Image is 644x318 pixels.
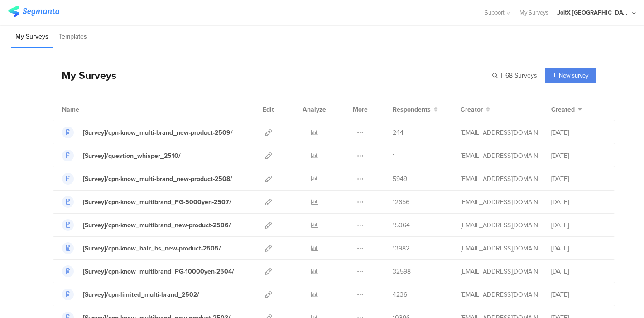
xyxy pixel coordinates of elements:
[351,98,370,121] div: More
[393,197,409,207] span: 12656
[393,105,438,114] button: Respondents
[83,290,199,299] div: [Survey]/cpn-limited_multi-brand_2502/
[393,105,431,114] span: Respondents
[505,71,537,80] span: 68 Surveys
[62,105,116,114] div: Name
[461,267,538,276] div: kumai.ik@pg.com
[62,127,233,138] a: [Survey]/cpn-know_multi-brand_new-product-2509/
[557,8,630,17] div: JoltX [GEOGRAPHIC_DATA]
[8,6,59,17] img: segmanta logo
[62,265,234,277] a: [Survey]/cpn-know_multibrand_PG-10000yen-2504/
[259,98,278,121] div: Edit
[461,105,490,114] button: Creator
[62,289,199,300] a: [Survey]/cpn-limited_multi-brand_2502/
[551,244,606,253] div: [DATE]
[11,26,53,48] li: My Surveys
[461,174,538,184] div: kumai.ik@pg.com
[62,173,232,185] a: [Survey]/cpn-know_multi-brand_new-product-2508/
[461,220,538,230] div: kumai.ik@pg.com
[83,197,231,207] div: [Survey]/cpn-know_multibrand_PG-5000yen-2507/
[461,128,538,137] div: kumai.ik@pg.com
[393,220,410,230] span: 15064
[559,71,588,80] span: New survey
[393,290,407,299] span: 4236
[461,197,538,207] div: kumai.ik@pg.com
[461,151,538,161] div: kumai.ik@pg.com
[551,290,606,299] div: [DATE]
[551,151,606,161] div: [DATE]
[551,105,575,114] span: Created
[485,8,505,17] span: Support
[393,174,407,184] span: 5949
[393,244,409,253] span: 13982
[393,128,404,137] span: 244
[551,128,606,137] div: [DATE]
[500,71,504,80] span: |
[551,105,582,114] button: Created
[461,290,538,299] div: kumai.ik@pg.com
[301,98,328,121] div: Analyze
[62,196,231,208] a: [Survey]/cpn-know_multibrand_PG-5000yen-2507/
[62,219,231,231] a: [Survey]/cpn-know_multibrand_new-product-2506/
[551,197,606,207] div: [DATE]
[55,26,91,48] li: Templates
[62,242,221,254] a: [Survey]/cpn-know_hair_hs_new-product-2505/
[551,267,606,276] div: [DATE]
[393,267,411,276] span: 32598
[461,244,538,253] div: kumai.ik@pg.com
[393,151,395,161] span: 1
[83,220,231,230] div: [Survey]/cpn-know_multibrand_new-product-2506/
[83,267,234,276] div: [Survey]/cpn-know_multibrand_PG-10000yen-2504/
[461,105,483,114] span: Creator
[83,174,232,184] div: [Survey]/cpn-know_multi-brand_new-product-2508/
[83,128,233,137] div: [Survey]/cpn-know_multi-brand_new-product-2509/
[53,68,116,83] div: My Surveys
[83,244,221,253] div: [Survey]/cpn-know_hair_hs_new-product-2505/
[551,174,606,184] div: [DATE]
[83,151,181,161] div: [Survey]/question_whisper_2510/
[551,220,606,230] div: [DATE]
[62,150,181,161] a: [Survey]/question_whisper_2510/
